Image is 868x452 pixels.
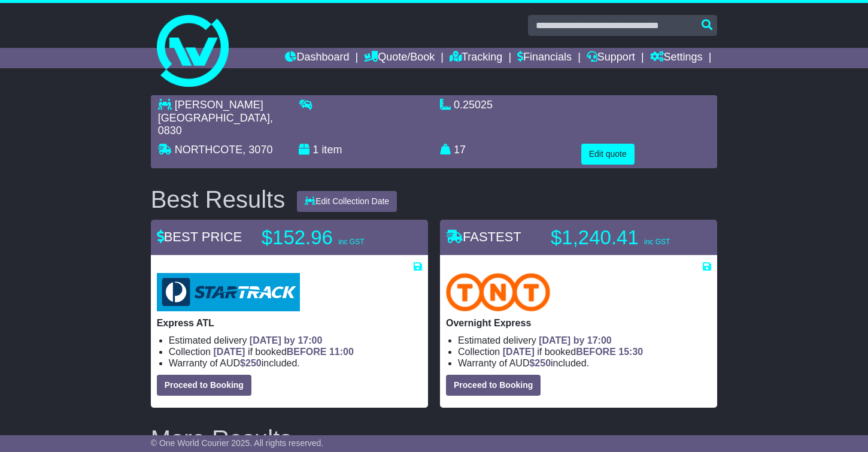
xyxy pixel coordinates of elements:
p: $152.96 [262,226,411,250]
span: $ [529,358,551,368]
li: Collection [458,346,711,357]
span: inc GST [338,238,364,246]
span: FASTEST [446,229,521,244]
span: 250 [245,358,262,368]
span: 250 [535,358,551,368]
img: StarTrack: Express ATL [157,273,300,311]
span: $ [240,358,262,368]
span: , 0830 [158,112,273,137]
a: Settings [650,48,703,68]
li: Warranty of AUD included. [458,357,711,369]
a: Dashboard [285,48,349,68]
a: Financials [517,48,572,68]
p: Express ATL [157,317,422,329]
span: © One World Courier 2025. All rights reserved. [151,438,324,448]
span: , 3070 [242,144,272,156]
li: Collection [169,346,422,357]
p: $1,240.41 [551,226,700,250]
p: Overnight Express [446,317,711,329]
span: inc GST [644,238,670,246]
div: Best Results [145,186,292,213]
span: [PERSON_NAME][GEOGRAPHIC_DATA] [158,99,270,124]
button: Proceed to Booking [157,375,251,396]
span: [DATE] by 17:00 [539,335,612,345]
span: 11:00 [329,347,354,357]
button: Proceed to Booking [446,375,541,396]
span: 1 [312,144,318,156]
h2: More Results [151,426,718,452]
span: BEST PRICE [157,229,242,244]
a: Quote/Book [364,48,435,68]
button: Edit quote [581,144,635,165]
li: Warranty of AUD included. [169,357,422,369]
span: [DATE] [503,347,535,357]
span: 0.25025 [454,99,493,111]
span: NORTHCOTE [175,144,243,156]
span: [DATE] by 17:00 [250,335,323,345]
span: if booked [213,347,353,357]
a: Tracking [450,48,502,68]
a: Support [587,48,635,68]
span: 15:30 [618,347,643,357]
li: Estimated delivery [458,335,711,346]
span: item [321,144,342,156]
span: BEFORE [287,347,327,357]
li: Estimated delivery [169,335,422,346]
span: 17 [454,144,466,156]
span: [DATE] [213,347,245,357]
img: TNT Domestic: Overnight Express [446,273,550,311]
span: if booked [503,347,643,357]
button: Edit Collection Date [297,191,397,212]
span: BEFORE [576,347,616,357]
